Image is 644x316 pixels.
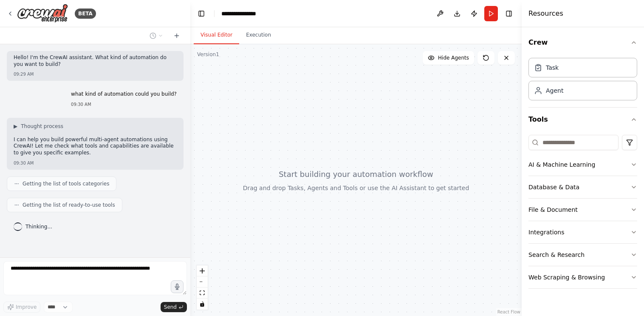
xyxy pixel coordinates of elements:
[14,160,177,166] div: 09:30 AM
[14,71,177,77] div: 09:29 AM
[14,123,17,130] span: ▶
[71,91,177,98] p: what kind of automation could you build?
[171,280,184,293] button: Click to speak your automation idea
[197,265,208,276] button: zoom in
[528,9,563,19] h4: Resources
[546,86,563,95] div: Agent
[23,202,115,208] span: Getting the list of ready-to-use tools
[161,302,187,312] button: Send
[14,123,63,130] button: ▶Thought process
[503,8,515,20] button: Hide right sidebar
[197,299,208,310] button: toggle interactivity
[146,31,167,41] button: Switch to previous chat
[528,154,637,176] button: AI & Machine Learning
[528,54,637,107] div: Crew
[497,310,520,314] a: React Flow attribution
[14,137,177,157] p: I can help you build powerful multi-agent automations using CrewAI! Let me check what tools and c...
[195,8,207,20] button: Hide left sidebar
[170,31,184,41] button: Start a new chat
[438,54,469,61] span: Hide Agents
[528,108,637,131] button: Tools
[14,54,177,68] p: Hello! I'm the CrewAI assistant. What kind of automation do you want to build?
[528,131,637,296] div: Tools
[239,26,278,44] button: Execution
[21,123,63,130] span: Thought process
[17,4,68,23] img: Logo
[423,51,474,65] button: Hide Agents
[528,266,637,288] button: Web Scraping & Browsing
[528,221,637,243] button: Integrations
[197,51,219,58] div: Version 1
[197,276,208,288] button: zoom out
[197,288,208,299] button: fit view
[528,205,578,214] div: File & Document
[194,26,239,44] button: Visual Editor
[75,9,96,19] div: BETA
[546,63,559,72] div: Task
[197,265,208,310] div: React Flow controls
[16,304,37,310] span: Improve
[528,183,579,191] div: Database & Data
[3,302,40,313] button: Improve
[528,199,637,221] button: File & Document
[528,160,595,169] div: AI & Machine Learning
[528,31,637,54] button: Crew
[528,176,637,198] button: Database & Data
[528,228,564,236] div: Integrations
[23,180,109,187] span: Getting the list of tools categories
[221,9,265,18] nav: breadcrumb
[528,244,637,266] button: Search & Research
[25,223,52,230] span: Thinking...
[528,251,585,259] div: Search & Research
[528,273,605,282] div: Web Scraping & Browsing
[164,304,177,310] span: Send
[71,101,177,108] div: 09:30 AM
